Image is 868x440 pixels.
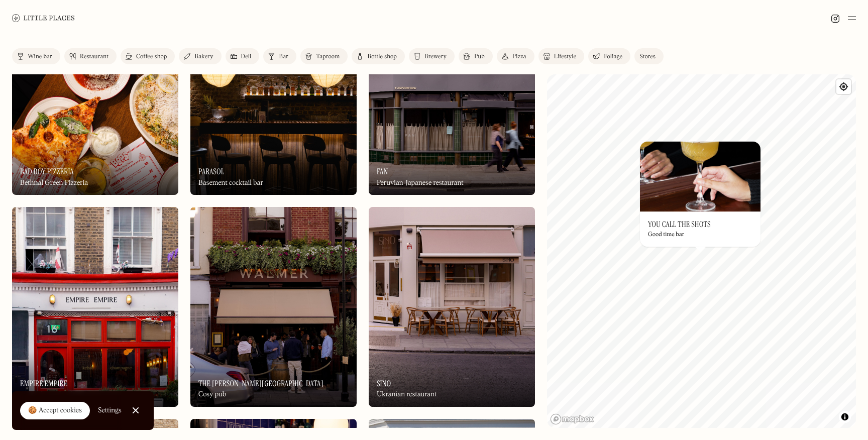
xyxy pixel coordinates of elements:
div: Wine bar [28,54,52,60]
h3: Fan [377,167,388,176]
a: Stores [634,48,664,64]
div: Ukranian restaurant [377,390,437,399]
a: The Walmer CastleThe Walmer CastleThe [PERSON_NAME][GEOGRAPHIC_DATA]Cosy pub [190,207,357,406]
h3: Bad Boy Pizzeria [20,167,74,176]
div: Close Cookie Popup [135,410,136,411]
div: Restaurant [80,54,108,60]
div: Cosy pub [198,390,226,399]
a: Bakery [179,48,221,64]
div: Foliage [604,54,622,60]
a: Coffee shop [121,48,175,64]
a: Foliage [588,48,630,64]
div: Disco-themed Indian restaurant [20,390,114,399]
a: Close Cookie Popup [126,400,146,420]
h3: Parasol [198,167,225,176]
img: Sino [369,207,535,406]
h3: You Call The Shots [648,219,711,229]
a: Brewery [409,48,455,64]
div: Lifestyle [554,54,576,60]
a: 🍪 Accept cookies [20,402,90,420]
h3: The [PERSON_NAME][GEOGRAPHIC_DATA] [198,379,323,388]
a: Pizza [497,48,534,64]
a: Bottle shop [352,48,405,64]
h3: Sino [377,379,391,388]
div: Coffee shop [136,54,167,60]
div: Bar [279,54,288,60]
a: Bar [263,48,296,64]
div: Stores [639,54,656,60]
div: Deli [241,54,252,60]
a: Taproom [300,48,348,64]
div: Bethnal Green Pizzeria [20,179,88,187]
div: Brewery [424,54,447,60]
canvas: Map [547,74,856,428]
span: Toggle attribution [842,411,848,422]
div: Basement cocktail bar [198,179,263,187]
button: Find my location [836,79,851,94]
a: Pub [459,48,493,64]
a: SinoSinoSinoUkranian restaurant [369,207,535,406]
a: Settings [98,399,122,422]
div: Taproom [316,54,340,60]
div: Bakery [194,54,213,60]
div: Peruvian-Japanese restaurant [377,179,464,187]
div: Bottle shop [367,54,397,60]
div: Good time bar [648,232,684,239]
h3: Empire Empire [20,379,67,388]
a: Wine bar [12,48,60,64]
a: You Call The ShotsYou Call The ShotsYou Call The ShotsGood time bar [640,141,761,247]
a: Empire EmpireEmpire EmpireEmpire EmpireDisco-themed Indian restaurant [12,207,178,406]
a: Mapbox homepage [550,413,594,425]
img: You Call The Shots [640,141,761,211]
img: The Walmer Castle [190,207,357,406]
a: Restaurant [64,48,117,64]
button: Toggle attribution [839,411,851,423]
div: 🍪 Accept cookies [28,406,82,416]
div: Pizza [512,54,526,60]
div: Pub [474,54,485,60]
a: Deli [226,48,260,64]
img: Empire Empire [12,207,178,406]
a: Lifestyle [538,48,584,64]
div: Settings [98,407,122,414]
